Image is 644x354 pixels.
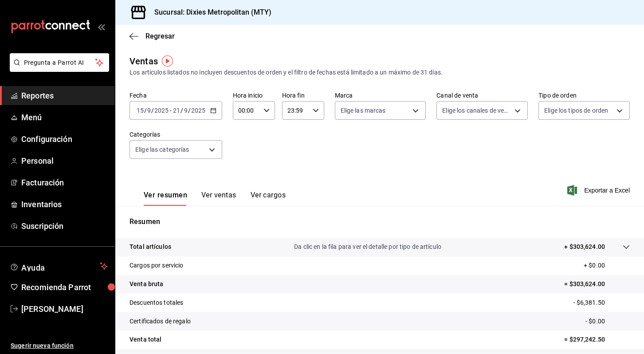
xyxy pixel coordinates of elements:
span: Inventarios [21,198,108,210]
span: / [144,107,147,114]
span: / [151,107,154,114]
p: = $303,624.00 [564,279,630,289]
button: Exportar a Excel [569,185,630,196]
h3: Sucursal: Dixies Metropolitan (MTY) [147,7,272,18]
input: -- [147,107,151,114]
span: Elige los canales de venta [442,106,511,115]
label: Categorías [130,131,222,138]
img: Tooltip marker [162,55,173,67]
a: Pregunta a Parrot AI [6,64,109,74]
p: Resumen [130,216,630,227]
input: -- [173,107,181,114]
p: Descuentos totales [130,298,183,307]
span: Elige los tipos de orden [544,106,608,115]
span: Suscripción [21,220,108,232]
span: / [181,107,183,114]
button: Ver ventas [201,191,236,206]
button: open_drawer_menu [98,23,105,30]
span: Ayuda [21,261,96,271]
p: + $303,624.00 [564,242,605,252]
span: Regresar [145,32,175,40]
p: + $0.00 [584,261,630,270]
label: Tipo de orden [538,92,630,98]
input: -- [136,107,144,114]
p: Venta bruta [130,279,163,289]
span: Recomienda Parrot [21,281,108,293]
span: Pregunta a Parrot AI [24,58,95,67]
p: = $297,242.50 [564,335,630,344]
p: Venta total [130,335,161,344]
input: -- [184,107,188,114]
div: Los artículos listados no incluyen descuentos de orden y el filtro de fechas está limitado a un m... [130,68,630,77]
label: Hora inicio [233,92,275,98]
p: - $0.00 [585,317,630,326]
span: Elige las categorías [135,145,189,154]
p: Total artículos [130,242,171,252]
input: ---- [191,107,206,114]
span: [PERSON_NAME] [21,303,108,315]
p: Certificados de regalo [130,317,191,326]
label: Marca [335,92,426,98]
span: Reportes [21,90,108,102]
input: ---- [154,107,169,114]
button: Ver resumen [144,191,187,206]
button: Ver cargos [251,191,286,206]
label: Hora fin [282,92,324,98]
div: Ventas [130,55,158,68]
button: Pregunta a Parrot AI [10,53,109,72]
label: Canal de venta [436,92,528,98]
span: - [170,107,172,114]
p: Cargos por servicio [130,261,184,270]
button: Regresar [130,32,175,40]
span: Menú [21,111,108,123]
span: Personal [21,155,108,167]
p: Da clic en la fila para ver el detalle por tipo de artículo [294,242,441,252]
span: Configuración [21,133,108,145]
span: Facturación [21,177,108,189]
div: navigation tabs [144,191,286,206]
span: Sugerir nueva función [11,341,108,350]
label: Fecha [130,92,222,98]
span: Elige las marcas [341,106,386,115]
p: - $6,381.50 [573,298,630,307]
span: / [188,107,191,114]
